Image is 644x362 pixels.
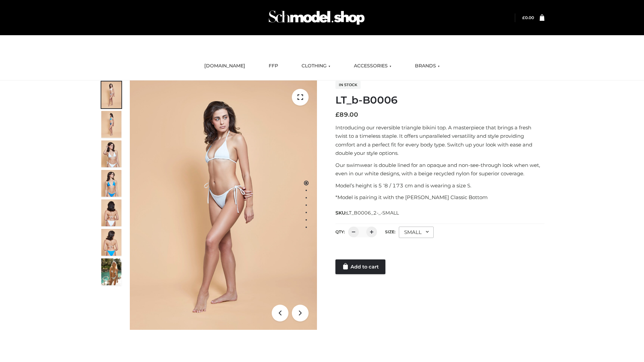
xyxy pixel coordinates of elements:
[410,59,445,73] a: BRANDS
[266,4,367,31] img: Schmodel Admin 964
[101,170,121,197] img: ArielClassicBikiniTop_CloudNine_AzureSky_OW114ECO_4-scaled.jpg
[335,111,339,118] span: £
[297,59,335,73] a: CLOTHING
[385,229,395,234] label: Size:
[264,59,283,73] a: FFP
[101,258,121,285] img: Arieltop_CloudNine_AzureSky2.jpg
[335,229,345,234] label: QTY:
[349,59,396,73] a: ACCESSORIES
[522,15,525,20] span: £
[199,59,250,73] a: [DOMAIN_NAME]
[522,15,534,20] a: £0.00
[101,140,121,167] img: ArielClassicBikiniTop_CloudNine_AzureSky_OW114ECO_3-scaled.jpg
[101,229,121,256] img: ArielClassicBikiniTop_CloudNine_AzureSky_OW114ECO_8-scaled.jpg
[335,123,544,158] p: Introducing our reversible triangle bikini top. A masterpiece that brings a fresh twist to a time...
[335,94,544,106] h1: LT_b-B0006
[335,259,385,274] a: Add to cart
[522,15,534,20] bdi: 0.00
[346,210,399,216] span: LT_B0006_2-_-SMALL
[101,111,121,138] img: ArielClassicBikiniTop_CloudNine_AzureSky_OW114ECO_2-scaled.jpg
[335,81,361,89] span: In stock
[101,81,121,108] img: ArielClassicBikiniTop_CloudNine_AzureSky_OW114ECO_1-scaled.jpg
[335,161,544,178] p: Our swimwear is double lined for an opaque and non-see-through look when wet, even in our white d...
[130,80,317,330] img: ArielClassicBikiniTop_CloudNine_AzureSky_OW114ECO_1
[335,193,544,202] p: *Model is pairing it with the [PERSON_NAME] Classic Bottom
[335,209,399,217] span: SKU:
[335,111,358,118] bdi: 89.00
[399,227,434,238] div: SMALL
[335,181,544,190] p: Model’s height is 5 ‘8 / 173 cm and is wearing a size S.
[101,199,121,226] img: ArielClassicBikiniTop_CloudNine_AzureSky_OW114ECO_7-scaled.jpg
